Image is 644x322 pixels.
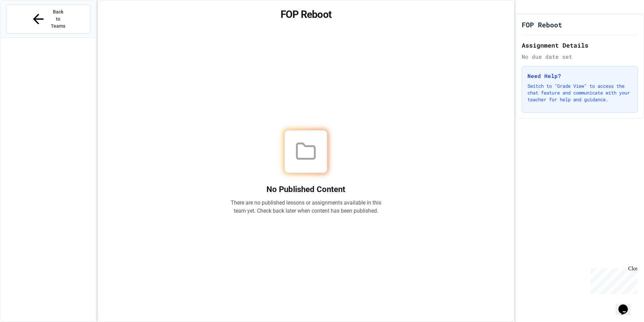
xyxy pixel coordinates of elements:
[527,72,632,80] h3: Need Help?
[588,266,637,294] iframe: chat widget
[230,184,381,195] h2: No Published Content
[6,5,90,33] button: Back to Teams
[522,20,562,29] h1: FOP Reboot
[50,8,66,30] span: Back to Teams
[616,295,637,315] iframe: chat widget
[230,199,381,215] p: There are no published lessons or assignments available in this team yet. Check back later when c...
[522,41,638,50] h2: Assignment Details
[522,53,638,61] div: No due date set
[527,83,632,103] p: Switch to "Grade View" to access the chat feature and communicate with your teacher for help and ...
[3,3,46,43] div: Chat with us now!Close
[106,8,506,21] h1: FOP Reboot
